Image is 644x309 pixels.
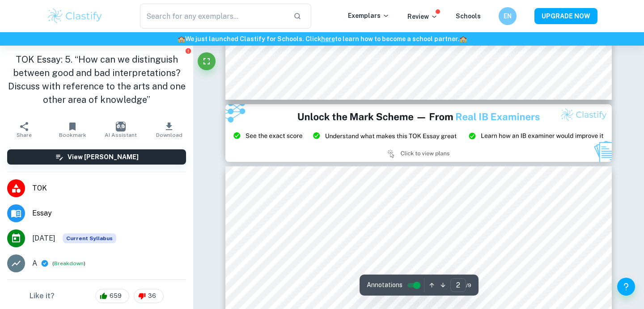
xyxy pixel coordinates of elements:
span: 36 [143,292,161,301]
span: TOK [32,183,186,194]
div: 659 [95,289,129,303]
span: Current Syllabus [63,233,116,243]
div: 36 [134,289,164,303]
span: AI Assistant [105,132,137,138]
a: here [321,35,335,42]
button: Fullscreen [198,52,216,70]
span: [DATE] [32,233,55,244]
h6: Like it? [30,291,55,301]
span: / 9 [466,281,471,289]
button: AI Assistant [97,117,145,142]
span: Essay [32,208,186,219]
span: ( ) [52,259,85,268]
button: UPGRADE NOW [534,8,597,24]
p: A [32,258,37,269]
div: This exemplar is based on the current syllabus. Feel free to refer to it for inspiration/ideas wh... [63,233,116,243]
h6: View [PERSON_NAME] [68,152,139,162]
button: Help and Feedback [617,278,635,296]
p: Exemplars [348,11,390,21]
button: Bookmark [48,117,97,142]
img: Clastify logo [47,7,103,25]
span: Share [17,132,32,138]
h6: We just launched Clastify for Schools. Click to learn how to become a school partner. [2,34,642,44]
button: View [PERSON_NAME] [7,149,186,165]
button: Download [145,117,193,142]
span: 🏫 [459,35,467,42]
button: Breakdown [54,259,84,267]
button: Report issue [185,47,191,54]
button: EN [499,7,517,25]
span: Bookmark [59,132,86,138]
img: Ad [225,104,612,162]
h1: TOK Essay: 5. “How can we distinguish between good and bad interpretations? Discuss with referenc... [7,53,186,106]
a: Schools [456,13,481,20]
p: Review [407,12,438,21]
span: Annotations [367,280,402,290]
h6: EN [503,11,513,21]
span: 🏫 [178,35,185,42]
span: Download [156,132,182,138]
span: 659 [105,292,127,301]
img: AI Assistant [116,122,126,131]
input: Search for any exemplars... [140,4,286,29]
